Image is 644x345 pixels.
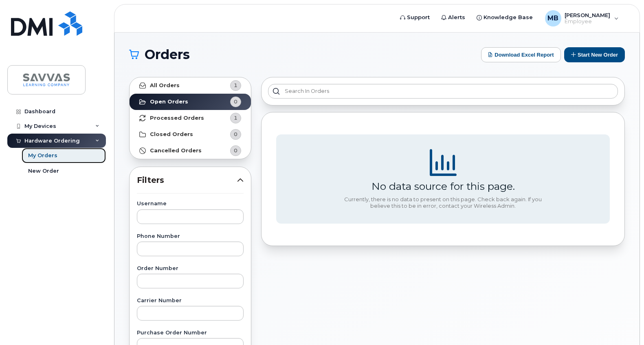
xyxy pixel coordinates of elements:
[137,330,244,336] label: Purchase Order Number
[609,310,638,339] iframe: Messenger Launcher
[234,147,237,154] span: 0
[150,147,202,154] strong: Cancelled Orders
[234,114,237,122] span: 1
[150,131,193,138] strong: Closed Orders
[137,234,244,239] label: Phone Number
[268,84,618,99] input: Search in orders
[234,81,237,89] span: 1
[150,82,180,89] strong: All Orders
[150,99,188,105] strong: Open Orders
[137,298,244,303] label: Carrier Number
[137,174,237,186] span: Filters
[234,130,237,138] span: 0
[130,94,251,110] a: Open Orders0
[564,47,625,62] button: Start New Order
[481,47,561,62] button: Download Excel Report
[341,196,545,209] div: Currently, there is no data to present on this page. Check back again. If you believe this to be ...
[371,180,515,192] div: No data source for this page.
[130,77,251,94] a: All Orders1
[145,48,190,61] span: Orders
[137,266,244,271] label: Order Number
[130,143,251,159] a: Cancelled Orders0
[234,98,237,105] span: 0
[137,201,244,207] label: Username
[130,126,251,143] a: Closed Orders0
[130,110,251,126] a: Processed Orders1
[150,115,204,121] strong: Processed Orders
